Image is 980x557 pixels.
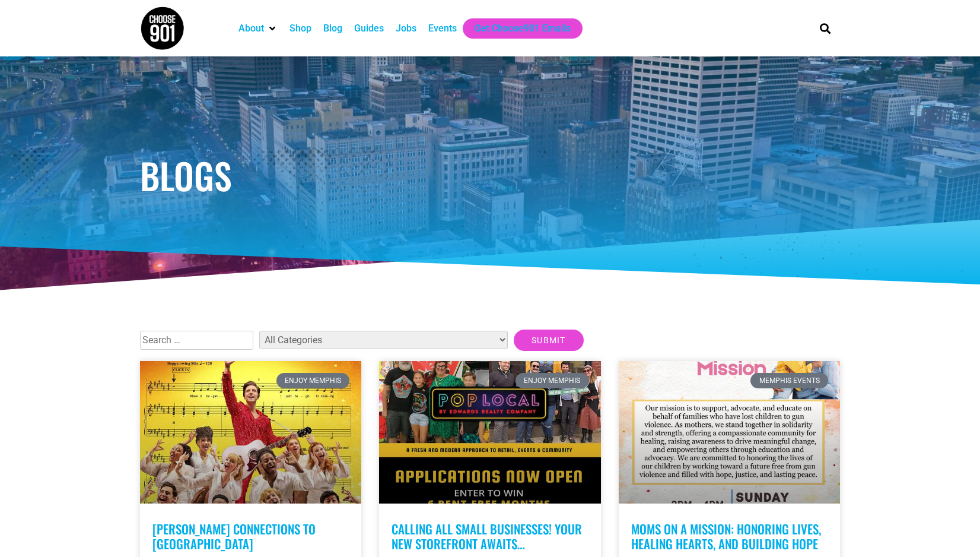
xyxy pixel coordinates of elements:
[514,330,584,351] input: Submit
[233,18,800,39] nav: Main nav
[233,18,284,39] div: About
[289,21,311,36] a: Shop
[152,520,316,553] a: [PERSON_NAME] Connections to [GEOGRAPHIC_DATA]
[816,18,835,38] div: Search
[428,21,457,36] a: Events
[396,21,416,36] a: Jobs
[475,21,571,36] a: Get Choose901 Emails
[276,373,350,388] div: Enjoy Memphis
[140,157,840,193] h1: Blogs
[631,520,821,553] a: Moms on a Mission: Honoring Lives, Healing Hearts, and Building Hope
[392,520,582,553] a: Calling all small businesses! Your new storefront awaits…
[354,21,384,36] a: Guides
[516,373,589,388] div: Enjoy Memphis
[140,331,253,350] input: Search …
[238,21,264,36] a: About
[323,21,342,36] a: Blog
[750,373,828,388] div: Memphis Events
